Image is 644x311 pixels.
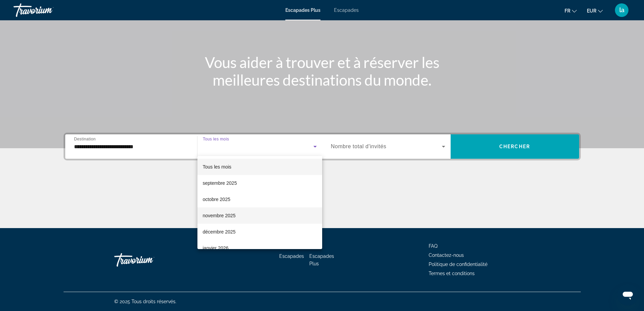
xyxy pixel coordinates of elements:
font: septembre 2025 [203,180,237,186]
font: octobre 2025 [203,197,231,202]
font: janvier 2026 [203,245,229,251]
font: décembre 2025 [203,229,236,235]
iframe: Bouton de lancement de la fenêtre de messagerie [617,284,639,306]
font: Tous les mois [203,164,232,170]
font: novembre 2025 [203,213,236,218]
